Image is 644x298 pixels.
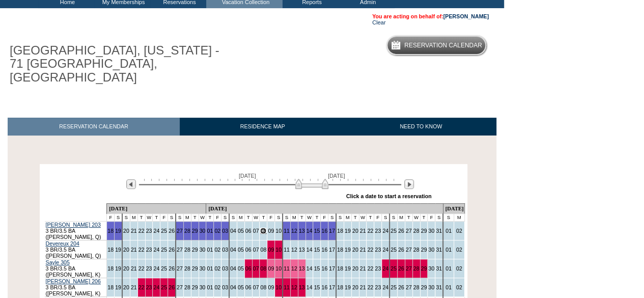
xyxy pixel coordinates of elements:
[107,247,114,253] a: 18
[321,214,328,222] td: F
[199,214,206,222] td: W
[177,228,183,234] a: 27
[184,247,190,253] a: 28
[456,265,462,272] a: 02
[138,284,145,290] a: 22
[413,265,419,272] a: 28
[283,214,290,222] td: S
[405,214,412,222] td: T
[245,228,251,234] a: 06
[107,214,115,222] td: F
[445,265,452,272] a: 01
[421,265,427,272] a: 29
[337,265,343,272] a: 18
[153,228,159,234] a: 24
[436,284,442,290] a: 31
[344,214,351,222] td: M
[46,278,101,284] a: [PERSON_NAME] 206
[306,265,313,272] a: 14
[161,284,167,290] a: 25
[284,265,290,272] a: 11
[115,247,121,253] a: 19
[360,265,366,272] a: 21
[45,259,107,278] td: 3 BR/3.5 BA ([PERSON_NAME], K)
[238,247,244,253] a: 05
[200,247,206,253] a: 30
[367,228,373,234] a: 22
[229,214,237,222] td: S
[413,284,419,290] a: 28
[321,228,327,234] a: 16
[230,284,236,290] a: 04
[291,284,297,290] a: 12
[351,214,359,222] td: T
[45,240,107,259] td: 3 BR/3.5 BA ([PERSON_NAME], Q)
[398,247,404,253] a: 26
[306,228,313,234] a: 14
[345,265,351,272] a: 19
[420,214,428,222] td: T
[390,228,397,234] a: 25
[291,228,297,234] a: 12
[176,214,183,222] td: S
[382,228,388,234] a: 24
[214,228,220,234] a: 02
[305,214,313,222] td: W
[8,118,180,136] a: RESERVATION CALENDAR
[115,284,121,290] a: 19
[360,284,366,290] a: 21
[122,214,130,222] td: S
[275,265,282,272] a: 10
[375,265,381,272] a: 23
[222,247,228,253] a: 03
[413,228,419,234] a: 28
[360,247,366,253] a: 21
[329,284,335,290] a: 17
[372,19,385,25] a: Clear
[8,42,236,86] h1: [GEOGRAPHIC_DATA], [US_STATE] - 71 [GEOGRAPHIC_DATA], [GEOGRAPHIC_DATA]
[374,214,382,222] td: F
[180,118,346,136] a: RESIDENCE MAP
[428,214,435,222] td: F
[115,228,121,234] a: 19
[443,204,464,214] td: [DATE]
[336,214,344,222] td: S
[299,284,305,290] a: 13
[107,204,206,214] td: [DATE]
[435,214,443,222] td: S
[328,173,345,179] span: [DATE]
[260,284,266,290] a: 08
[45,278,107,297] td: 3 BR/3.5 BA ([PERSON_NAME], K)
[268,265,274,272] a: 09
[306,247,313,253] a: 14
[153,284,159,290] a: 24
[107,265,114,272] a: 18
[230,265,236,272] a: 04
[345,228,351,234] a: 19
[131,247,137,253] a: 21
[146,247,152,253] a: 23
[352,284,358,290] a: 20
[298,214,305,222] td: T
[367,265,373,272] a: 22
[314,228,320,234] a: 15
[390,247,397,253] a: 25
[123,228,129,234] a: 20
[390,284,397,290] a: 25
[161,265,167,272] a: 25
[207,265,213,272] a: 01
[177,265,183,272] a: 27
[375,284,381,290] a: 23
[268,284,274,290] a: 09
[207,284,213,290] a: 01
[382,265,388,272] a: 24
[169,284,175,290] a: 26
[412,214,420,222] td: W
[367,247,373,253] a: 22
[346,193,432,199] div: Click a date to start a reservation
[222,284,228,290] a: 03
[46,259,70,265] a: Sayle 305
[146,228,152,234] a: 23
[131,228,137,234] a: 21
[406,228,412,234] a: 27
